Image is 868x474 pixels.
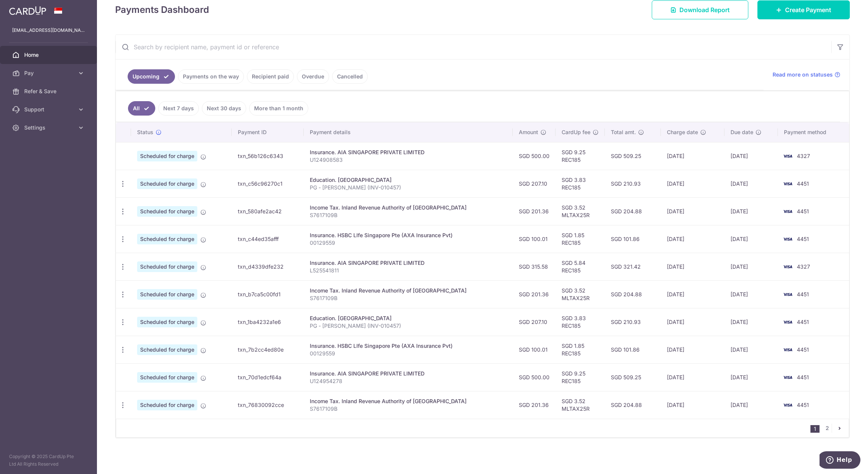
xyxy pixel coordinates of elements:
td: SGD 207.10 [513,170,556,197]
img: Bank Card [780,207,795,216]
td: SGD 509.25 [605,142,661,170]
div: Education. [GEOGRAPHIC_DATA] [310,314,506,322]
td: txn_56b126c6343 [232,142,304,170]
td: SGD 207.10 [513,308,556,336]
p: S7617109B [310,405,506,413]
td: SGD 204.88 [605,280,661,308]
td: [DATE] [661,225,724,253]
p: PG - [PERSON_NAME] (INV-010457) [310,184,506,191]
span: Home [24,51,74,59]
td: SGD 3.52 MLTAX25R [556,197,605,225]
td: [DATE] [724,336,778,363]
td: txn_1ba4232a1e6 [232,308,304,336]
p: U124954278 [310,377,506,385]
td: txn_70d1edcf64a [232,363,304,391]
div: Insurance. HSBC LIfe Singapore Pte (AXA Insurance Pvt) [310,232,506,239]
div: Insurance. AIA SINGAPORE PRIVATE LIMITED [310,259,506,267]
td: txn_b7ca5c00fd1 [232,280,304,308]
td: [DATE] [724,280,778,308]
td: [DATE] [724,170,778,197]
span: Scheduled for charge [137,289,197,300]
span: Download Report [679,5,730,14]
td: [DATE] [661,170,724,197]
td: [DATE] [724,363,778,391]
td: txn_d4339dfe232 [232,253,304,280]
p: 00129559 [310,350,506,357]
span: Scheduled for charge [137,261,197,272]
td: SGD 321.42 [605,253,661,280]
span: Scheduled for charge [137,178,197,189]
span: Pay [24,69,74,77]
p: U124908583 [310,156,506,164]
a: Download Report [652,0,748,19]
span: 4451 [797,402,809,408]
td: [DATE] [661,197,724,225]
td: SGD 100.01 [513,225,556,253]
a: Cancelled [332,69,368,84]
li: 1 [810,425,820,433]
td: SGD 210.93 [605,308,661,336]
span: 4451 [797,208,809,214]
div: Income Tax. Inland Revenue Authority of [GEOGRAPHIC_DATA] [310,204,506,211]
a: 2 [823,424,832,433]
td: [DATE] [724,197,778,225]
td: txn_76830092cce [232,391,304,419]
td: [DATE] [724,142,778,170]
td: SGD 101.86 [605,336,661,363]
td: SGD 3.83 REC185 [556,308,605,336]
td: SGD 201.36 [513,391,556,419]
td: SGD 3.83 REC185 [556,170,605,197]
td: SGD 1.85 REC185 [556,225,605,253]
img: Bank Card [780,152,795,161]
span: 4327 [797,153,810,159]
span: 4327 [797,263,810,270]
td: SGD 3.52 MLTAX25R [556,391,605,419]
h4: Payments Dashboard [115,3,209,17]
th: Payment method [778,122,849,142]
span: 4451 [797,180,809,187]
td: SGD 1.85 REC185 [556,336,605,363]
a: Recipient paid [247,69,294,84]
a: Upcoming [128,69,175,84]
span: Scheduled for charge [137,317,197,327]
p: S7617109B [310,211,506,219]
td: SGD 201.36 [513,197,556,225]
td: SGD 100.01 [513,336,556,363]
a: Payments on the way [178,69,244,84]
img: CardUp [9,6,46,15]
span: Due date [731,128,753,136]
td: [DATE] [661,363,724,391]
th: Payment ID [232,122,304,142]
p: 00129559 [310,239,506,247]
span: 4451 [797,374,809,380]
div: Income Tax. Inland Revenue Authority of [GEOGRAPHIC_DATA] [310,397,506,405]
span: Amount [519,128,538,136]
span: Status [137,128,153,136]
span: Total amt. [611,128,636,136]
div: Insurance. HSBC LIfe Singapore Pte (AXA Insurance Pvt) [310,342,506,350]
span: Refer & Save [24,88,74,95]
span: 4451 [797,319,809,325]
td: [DATE] [724,308,778,336]
img: Bank Card [780,179,795,188]
th: Payment details [304,122,512,142]
td: [DATE] [724,225,778,253]
td: SGD 509.25 [605,363,661,391]
td: SGD 204.88 [605,197,661,225]
a: Next 7 days [158,101,199,116]
span: Scheduled for charge [137,400,197,410]
td: [DATE] [724,391,778,419]
span: 4451 [797,236,809,242]
span: Scheduled for charge [137,344,197,355]
input: Search by recipient name, payment id or reference [116,35,831,59]
td: [DATE] [661,253,724,280]
img: Bank Card [780,373,795,382]
img: Bank Card [780,345,795,354]
td: txn_c56c96270c1 [232,170,304,197]
td: SGD 201.36 [513,280,556,308]
td: SGD 204.88 [605,391,661,419]
nav: pager [810,419,849,437]
td: SGD 500.00 [513,142,556,170]
img: Bank Card [780,290,795,299]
